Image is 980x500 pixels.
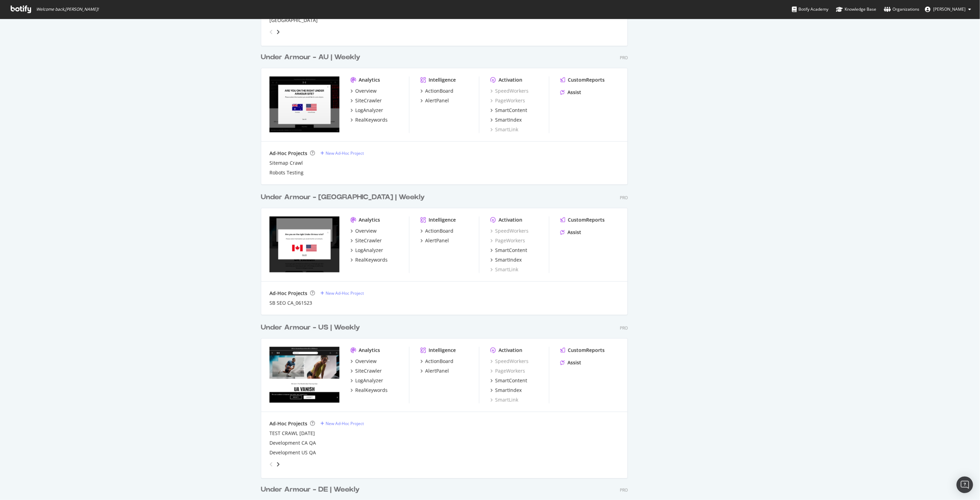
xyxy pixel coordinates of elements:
[420,97,449,104] a: AlertPanel
[269,169,304,176] a: Robots Testing
[269,430,315,437] a: TEST CRAWL [DATE]
[620,487,628,493] div: Pro
[355,377,383,384] div: LogAnalyzer
[560,359,581,366] a: Assist
[269,160,303,167] a: Sitemap Crawl
[490,126,518,133] a: SmartLink
[261,192,428,202] a: Under Armour - [GEOGRAPHIC_DATA] | Weekly
[499,77,522,83] div: Activation
[355,228,377,234] div: Overview
[490,368,525,374] a: PageWorkers
[933,6,966,12] span: David Drey
[568,77,605,83] div: CustomReports
[420,237,449,244] a: AlertPanel
[560,77,605,83] a: CustomReports
[355,117,388,123] div: RealKeywords
[495,117,522,123] div: SmartIndex
[620,325,628,331] div: Pro
[568,217,605,223] div: CustomReports
[267,459,276,470] div: angle-left
[495,257,522,263] div: SmartIndex
[350,387,388,394] a: RealKeywords
[560,229,581,236] a: Assist
[420,358,453,365] a: ActionBoard
[490,88,529,94] div: SpeedWorkers
[490,387,522,394] a: SmartIndex
[499,347,522,354] div: Activation
[420,368,449,374] a: AlertPanel
[355,387,388,394] div: RealKeywords
[560,89,581,96] a: Assist
[490,237,525,244] div: PageWorkers
[326,150,364,156] div: New Ad-Hoc Project
[490,117,522,123] a: SmartIndex
[355,358,377,365] div: Overview
[320,290,364,296] a: New Ad-Hoc Project
[320,150,364,156] a: New Ad-Hoc Project
[276,461,280,468] div: angle-right
[884,6,919,13] div: Organizations
[350,237,382,244] a: SiteCrawler
[568,347,605,354] div: CustomReports
[355,257,388,263] div: RealKeywords
[355,88,377,94] div: Overview
[495,247,527,254] div: SmartContent
[429,347,456,354] div: Intelligence
[429,217,456,223] div: Intelligence
[269,449,316,456] a: Development US QA
[36,7,99,12] span: Welcome back, [PERSON_NAME] !
[355,247,383,254] div: LogAnalyzer
[620,55,628,61] div: Pro
[490,228,529,234] div: SpeedWorkers
[326,421,364,427] div: New Ad-Hoc Project
[957,477,973,493] div: Open Intercom Messenger
[269,217,339,272] img: www.underarmour.ca/en-ca
[359,77,380,83] div: Analytics
[495,387,522,394] div: SmartIndex
[261,485,360,495] div: Under Armour - DE | Weekly
[261,485,363,495] a: Under Armour - DE | Weekly
[261,323,363,333] a: Under Armour - US | Weekly
[425,228,453,234] div: ActionBoard
[490,358,529,365] div: SpeedWorkers
[276,29,280,36] div: angle-right
[490,377,527,384] a: SmartContent
[836,6,876,13] div: Knowledge Base
[490,257,522,263] a: SmartIndex
[269,290,307,297] div: Ad-Hoc Projects
[350,117,388,123] a: RealKeywords
[490,266,518,273] a: SmartLink
[269,17,318,24] a: [GEOGRAPHIC_DATA]
[350,97,382,104] a: SiteCrawler
[350,247,383,254] a: LogAnalyzer
[355,368,382,374] div: SiteCrawler
[490,397,518,403] a: SmartLink
[425,368,449,374] div: AlertPanel
[560,217,605,223] a: CustomReports
[355,237,382,244] div: SiteCrawler
[350,377,383,384] a: LogAnalyzer
[495,377,527,384] div: SmartContent
[420,228,453,234] a: ActionBoard
[919,4,977,15] button: [PERSON_NAME]
[490,97,525,104] a: PageWorkers
[269,420,307,427] div: Ad-Hoc Projects
[495,107,527,114] div: SmartContent
[355,107,383,114] div: LogAnalyzer
[261,323,360,333] div: Under Armour - US | Weekly
[355,97,382,104] div: SiteCrawler
[350,228,377,234] a: Overview
[359,217,380,223] div: Analytics
[568,229,581,236] div: Assist
[350,368,382,374] a: SiteCrawler
[350,358,377,365] a: Overview
[350,107,383,114] a: LogAnalyzer
[261,52,363,62] a: Under Armour - AU | Weekly
[499,217,522,223] div: Activation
